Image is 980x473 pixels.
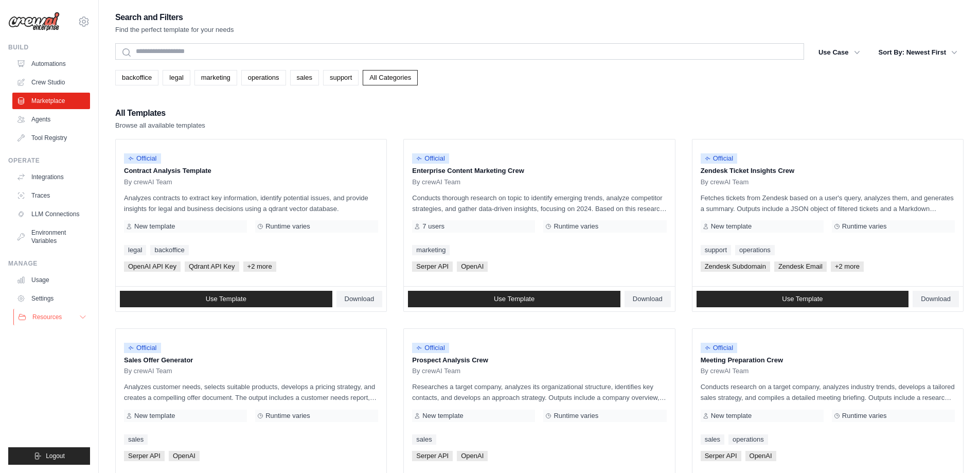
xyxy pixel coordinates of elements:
[8,447,90,465] button: Logout
[412,355,666,365] p: Prospect Analysis Crew
[265,412,310,420] span: Runtime varies
[921,295,951,303] span: Download
[12,56,90,72] a: Automations
[8,259,90,268] div: Manage
[336,291,383,307] a: Download
[913,291,959,307] a: Download
[124,261,181,272] span: OpenAI API Key
[46,452,65,460] span: Logout
[12,272,90,288] a: Usage
[32,313,62,321] span: Resources
[124,192,378,214] p: Analyzes contracts to extract key information, identify potential issues, and provide insights fo...
[8,12,60,31] img: Logo
[697,291,909,307] a: Use Template
[745,451,776,461] span: OpenAI
[8,156,90,165] div: Operate
[124,153,161,164] span: Official
[150,245,188,255] a: backoffice
[842,222,887,231] span: Runtime varies
[124,355,378,365] p: Sales Offer Generator
[701,178,749,186] span: By crewAI Team
[412,451,453,461] span: Serper API
[412,343,449,353] span: Official
[12,111,90,128] a: Agents
[701,434,724,445] a: sales
[323,70,359,85] a: support
[265,222,310,231] span: Runtime varies
[120,291,332,307] a: Use Template
[711,222,752,231] span: New template
[12,130,90,146] a: Tool Registry
[169,451,200,461] span: OpenAI
[701,451,741,461] span: Serper API
[124,343,161,353] span: Official
[728,434,768,445] a: operations
[134,222,175,231] span: New template
[872,43,964,62] button: Sort By: Newest First
[115,10,234,25] h2: Search and Filters
[701,261,770,272] span: Zendesk Subdomain
[701,192,955,214] p: Fetches tickets from Zendesk based on a user's query, analyzes them, and generates a summary. Out...
[185,261,239,272] span: Qdrant API Key
[412,434,436,445] a: sales
[194,70,237,85] a: marketing
[115,120,205,131] p: Browse all available templates
[12,187,90,204] a: Traces
[124,367,172,375] span: By crewAI Team
[163,70,190,85] a: legal
[124,381,378,403] p: Analyzes customer needs, selects suitable products, develops a pricing strategy, and creates a co...
[457,261,488,272] span: OpenAI
[363,70,418,85] a: All Categories
[243,261,276,272] span: +2 more
[412,153,449,164] span: Official
[701,245,731,255] a: support
[206,295,246,303] span: Use Template
[701,153,738,164] span: Official
[633,295,663,303] span: Download
[412,166,666,176] p: Enterprise Content Marketing Crew
[408,291,620,307] a: Use Template
[412,178,460,186] span: By crewAI Team
[124,434,148,445] a: sales
[134,412,175,420] span: New template
[13,309,91,325] button: Resources
[241,70,286,85] a: operations
[8,43,90,51] div: Build
[12,290,90,307] a: Settings
[12,169,90,185] a: Integrations
[412,245,450,255] a: marketing
[842,412,887,420] span: Runtime varies
[412,261,453,272] span: Serper API
[12,224,90,249] a: Environment Variables
[711,412,752,420] span: New template
[412,192,666,214] p: Conducts thorough research on topic to identify emerging trends, analyze competitor strategies, a...
[701,166,955,176] p: Zendesk Ticket Insights Crew
[115,106,205,120] h2: All Templates
[774,261,827,272] span: Zendesk Email
[554,222,598,231] span: Runtime varies
[554,412,598,420] span: Runtime varies
[701,343,738,353] span: Official
[782,295,823,303] span: Use Template
[124,245,146,255] a: legal
[412,367,460,375] span: By crewAI Team
[701,355,955,365] p: Meeting Preparation Crew
[412,381,666,403] p: Researches a target company, analyzes its organizational structure, identifies key contacts, and ...
[124,166,378,176] p: Contract Analysis Template
[115,70,158,85] a: backoffice
[701,367,749,375] span: By crewAI Team
[115,25,234,35] p: Find the perfect template for your needs
[290,70,319,85] a: sales
[12,93,90,109] a: Marketplace
[12,74,90,91] a: Crew Studio
[12,206,90,222] a: LLM Connections
[457,451,488,461] span: OpenAI
[422,412,463,420] span: New template
[625,291,671,307] a: Download
[812,43,866,62] button: Use Case
[124,178,172,186] span: By crewAI Team
[345,295,375,303] span: Download
[831,261,864,272] span: +2 more
[735,245,775,255] a: operations
[422,222,444,231] span: 7 users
